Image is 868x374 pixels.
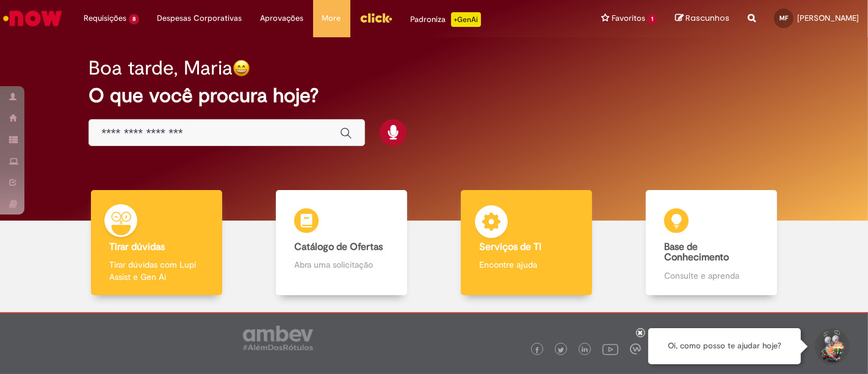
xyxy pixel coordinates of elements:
[479,241,541,253] b: Serviços de TI
[1,6,64,31] img: ServiceNow
[84,12,126,24] span: Requisições
[602,341,618,357] img: logo_footer_youtube.png
[157,12,242,24] span: Despesas Corporativas
[233,59,250,77] img: happy-face.png
[294,241,383,253] b: Catálogo de Ofertas
[630,343,641,354] img: logo_footer_workplace.png
[249,190,434,296] a: Catálogo de Ofertas Abra uma solicitação
[243,326,313,350] img: logo_footer_ambev_rotulo_gray.png
[479,258,573,271] p: Encontre ajuda
[648,14,657,24] span: 1
[675,13,729,24] a: Rascunhos
[109,241,165,253] b: Tirar dúvidas
[64,190,249,296] a: Tirar dúvidas Tirar dúvidas com Lupi Assist e Gen Ai
[664,269,758,282] p: Consulte e aprenda
[664,241,729,264] b: Base de Conhecimento
[109,258,203,283] p: Tirar dúvidas com Lupi Assist e Gen Ai
[411,12,481,27] div: Padroniza
[360,9,392,27] img: click_logo_yellow_360x200.png
[648,328,801,364] div: Oi, como posso te ajudar hoje?
[685,12,729,24] span: Rascunhos
[612,12,645,24] span: Favoritos
[451,12,481,27] p: +GenAi
[534,347,540,353] img: logo_footer_facebook.png
[322,12,341,24] span: More
[129,14,139,24] span: 8
[89,85,779,106] h2: O que você procura hoje?
[619,190,804,296] a: Base de Conhecimento Consulte e aprenda
[89,57,233,79] h2: Boa tarde, Maria
[294,258,388,271] p: Abra uma solicitação
[582,346,588,354] img: logo_footer_linkedin.png
[558,347,564,353] img: logo_footer_twitter.png
[813,328,850,365] button: Iniciar Conversa de Suporte
[434,190,619,296] a: Serviços de TI Encontre ajuda
[779,14,788,22] span: MF
[261,12,304,24] span: Aprovações
[797,13,859,23] span: [PERSON_NAME]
